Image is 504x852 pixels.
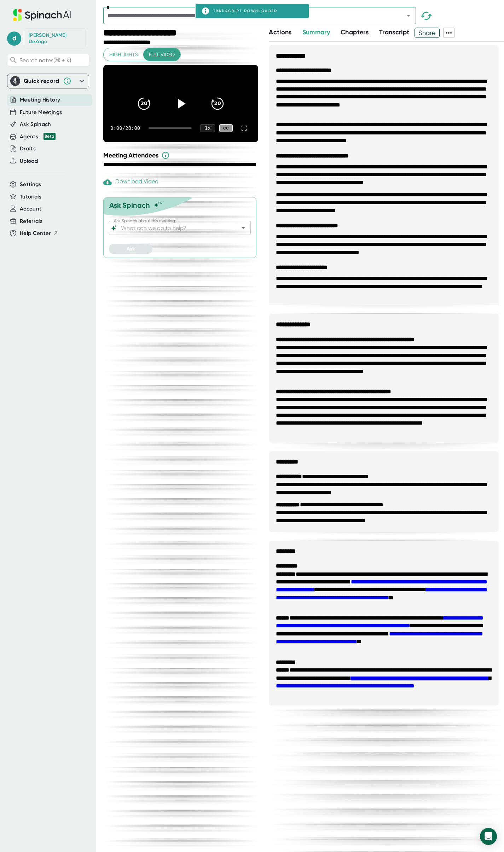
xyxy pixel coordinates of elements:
[20,145,36,153] button: Drafts
[219,124,233,132] div: CC
[110,125,140,131] div: 0:00 / 28:00
[120,223,228,233] input: What can we do to help?
[10,74,86,88] div: Quick record
[20,229,51,237] span: Help Center
[109,244,152,254] button: Ask
[302,28,330,36] span: Summary
[104,48,144,61] button: Highlights
[20,217,42,225] button: Referrals
[20,205,41,213] button: Account
[379,28,410,36] span: Transcript
[269,28,291,36] span: Actions
[7,31,21,46] span: d
[24,77,59,85] div: Quick record
[20,229,58,237] button: Help Center
[415,27,439,39] span: Share
[20,96,60,104] button: Meeting History
[19,57,71,64] span: Search notes (⌘ + K)
[109,201,150,209] div: Ask Spinach
[20,133,56,141] button: Agents Beta
[480,828,497,845] div: Open Intercom Messenger
[341,28,369,36] span: Chapters
[29,32,82,45] div: Dan DeZago
[143,48,180,61] button: Full video
[109,50,138,59] span: Highlights
[415,28,440,38] button: Share
[341,28,369,37] button: Chapters
[127,246,135,252] span: Ask
[20,108,62,116] button: Future Meetings
[238,223,248,233] button: Open
[20,133,56,141] div: Agents
[20,157,38,165] button: Upload
[200,124,215,132] div: 1 x
[269,28,291,37] button: Actions
[149,50,175,59] span: Full video
[103,178,158,186] div: Download Video
[20,120,51,128] button: Ask Spinach
[103,151,260,160] div: Meeting Attendees
[404,11,413,21] button: Open
[20,193,41,201] button: Tutorials
[44,133,56,140] div: Beta
[379,28,410,37] button: Transcript
[302,28,330,37] button: Summary
[20,180,41,189] button: Settings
